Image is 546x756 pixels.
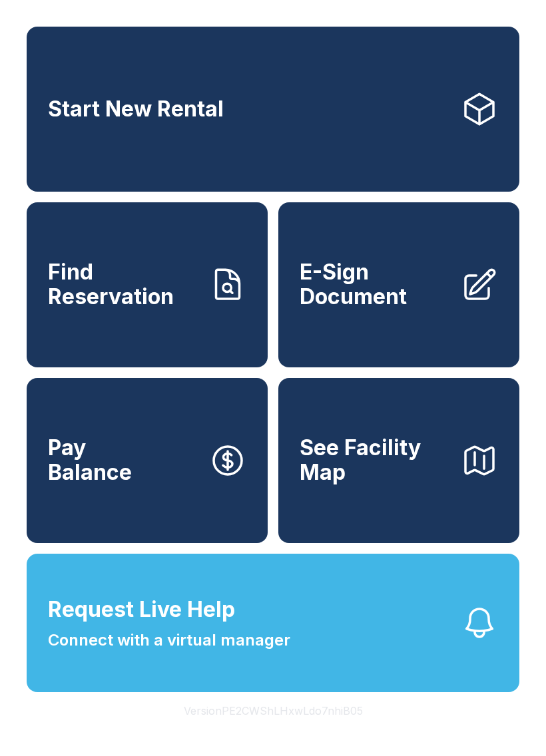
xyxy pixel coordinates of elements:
button: Request Live HelpConnect with a virtual manager [27,554,519,692]
a: Find Reservation [27,202,268,367]
button: VersionPE2CWShLHxwLdo7nhiB05 [173,692,374,729]
a: PayBalance [27,378,268,543]
span: Pay Balance [48,436,132,484]
a: E-Sign Document [278,202,519,367]
button: See Facility Map [278,378,519,543]
span: Find Reservation [48,260,198,309]
span: Start New Rental [48,97,224,122]
span: E-Sign Document [300,260,450,309]
a: Start New Rental [27,27,519,192]
span: See Facility Map [300,436,450,484]
span: Connect with a virtual manager [48,628,290,652]
span: Request Live Help [48,594,235,626]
